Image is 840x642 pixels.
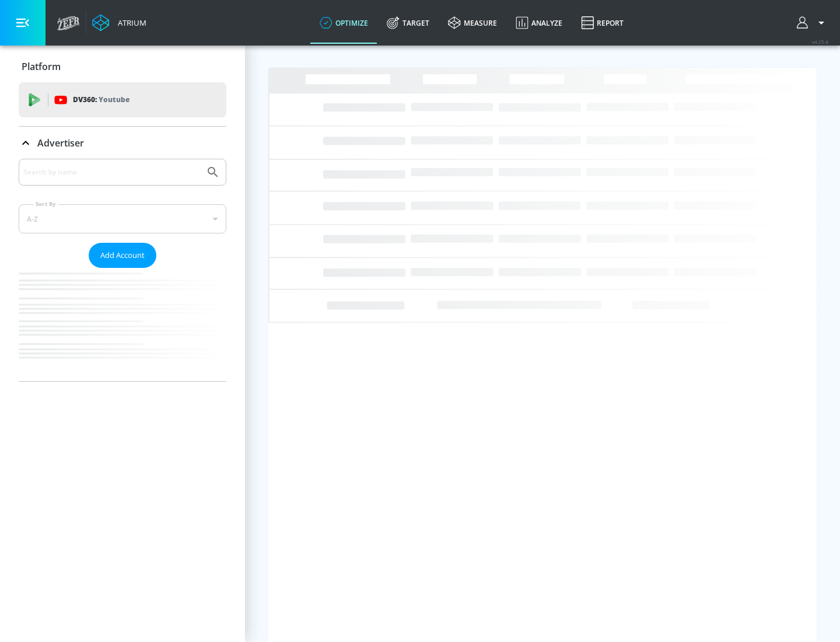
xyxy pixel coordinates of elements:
span: Add Account [100,249,145,262]
div: DV360: Youtube [19,82,226,117]
div: Advertiser [19,159,226,381]
span: v 4.25.4 [812,39,828,45]
p: DV360: [73,93,129,106]
p: Advertiser [37,137,84,149]
p: Platform [22,60,61,73]
a: optimize [310,2,377,44]
nav: list of Advertiser [19,268,226,381]
p: Youtube [99,93,129,106]
input: Search by name [23,165,200,180]
button: Add Account [89,243,156,268]
div: Atrium [113,18,146,28]
label: Sort By [33,200,58,208]
div: A-Z [19,204,226,233]
a: Analyze [506,2,572,44]
a: Atrium [92,14,146,32]
div: Platform [19,50,226,83]
a: measure [439,2,506,44]
div: Advertiser [19,127,226,159]
a: Target [377,2,439,44]
a: Report [572,2,633,44]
